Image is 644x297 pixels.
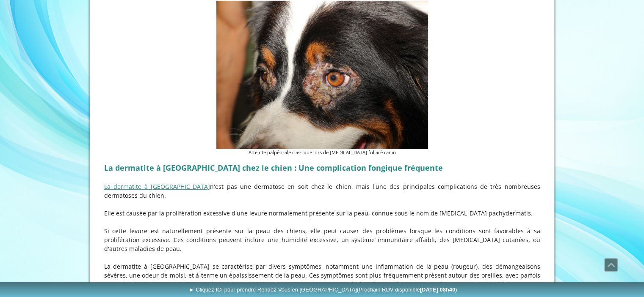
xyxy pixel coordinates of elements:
[104,182,540,200] p: n'est pas une dermatose en soit chez le chien, mais l'une des principales complications de très n...
[104,262,540,289] p: La dermatite à [GEOGRAPHIC_DATA] se caractérise par divers symptômes, notamment une inflammation ...
[604,258,618,272] a: Défiler vers le haut
[189,286,457,293] span: ► Cliquez ICI pour prendre Rendez-Vous en [GEOGRAPHIC_DATA]
[104,226,540,253] p: Si cette levure est naturellement présente sur la peau des chiens, elle peut causer des problèmes...
[104,183,210,191] a: La dermatite à [GEOGRAPHIC_DATA]
[216,1,428,149] img: Atteinte palpébrale classique lors de pemphigus foliacé canin
[104,209,540,218] p: Elle est causée par la prolifération excessive d'une levure normalement présente sur la peau, con...
[357,286,457,293] span: (Prochain RDV disponible )
[605,259,617,271] span: Défiler vers le haut
[420,286,456,293] b: [DATE] 08h40
[216,149,428,156] figcaption: Atteinte palpébrale classique lors de [MEDICAL_DATA] foliacé canin
[104,163,443,173] span: La dermatite à [GEOGRAPHIC_DATA] chez le chien : Une complication fongique fréquente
